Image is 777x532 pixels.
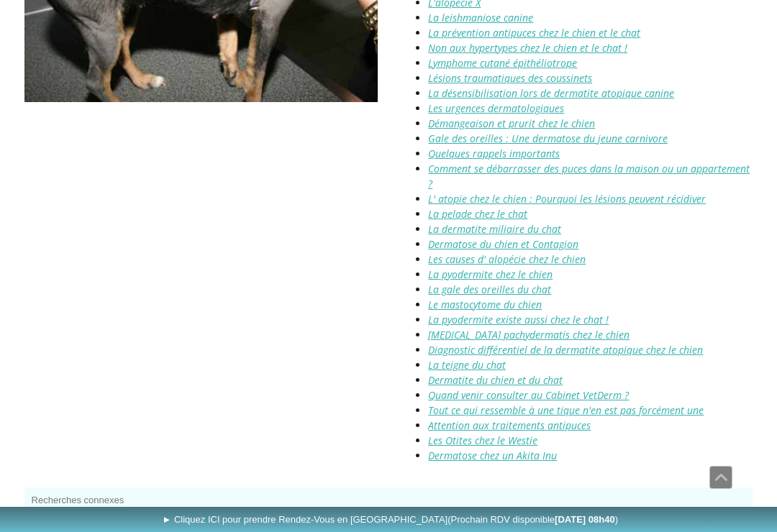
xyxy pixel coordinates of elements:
a: La désensibilisation lors de dermatite atopique canine [428,86,674,100]
a: Les Otites chez le Westie [428,434,537,447]
a: Lymphome cutané épithéliotrope [428,56,577,70]
span: ► Cliquez ICI pour prendre Rendez-Vous en [GEOGRAPHIC_DATA] [162,514,618,525]
a: Le mastocytome du chien [428,298,542,311]
a: La pelade chez le chat [428,207,527,221]
a: Démangeaison et prurit chez le chien [428,116,595,130]
a: Dermatite du chien et du chat [428,373,563,387]
a: Dermatose chez un Akita Inu [428,449,557,462]
a: Comment se débarrasser des puces dans la maison ou un appartement ? [428,162,750,191]
span: Défiler vers le haut [710,467,732,488]
b: [DATE] 08h40 [555,514,615,525]
a: La pyodermite chez le chien [428,267,553,281]
a: Gale des oreilles : Une dermatose du jeune carnivore [428,132,668,145]
a: Quelques rappels importants [428,147,560,160]
a: La leishmaniose canine [428,11,533,24]
span: (Prochain RDV disponible ) [447,514,618,525]
a: L' atopie chez le chien : Pourquoi les lésions peuvent récidiver [428,192,706,206]
button: Recherches connexes [24,487,753,513]
a: La gale des oreilles du chat [428,283,551,296]
a: [MEDICAL_DATA] pachydermatis chez le chien [428,328,630,341]
a: Non aux hypertypes chez le chien et le chat ! [428,41,627,55]
a: La teigne du chat [428,358,506,372]
a: La prévention antipuces chez le chien et le chat [428,26,640,40]
a: Dermatose du chien et Contagion [428,237,578,251]
a: Défiler vers le haut [709,466,732,489]
a: Les causes d' alopécie chez le chien [428,252,586,266]
a: Diagnostic différentiel de la dermatite atopique chez le chien [428,343,703,357]
a: La pyodermite existe aussi chez le chat ! [428,313,609,326]
a: Les urgences dermatologiques [428,101,564,115]
a: Quand venir consulter au Cabinet VetDerm ? [428,388,629,402]
a: Attention aux traitements antipuces [428,418,591,432]
a: Lésions traumatiques des coussinets [428,71,592,85]
a: Tout ce qui ressemble à une tique n'en est pas forcément une [428,403,704,417]
a: La dermatite miliaire du chat [428,222,561,236]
